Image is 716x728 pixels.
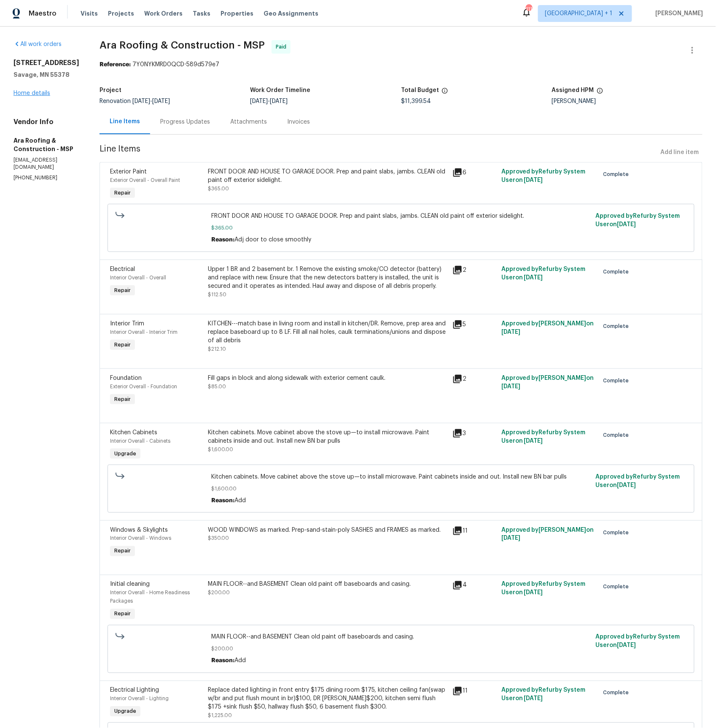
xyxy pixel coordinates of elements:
[81,9,98,18] span: Visits
[212,224,591,232] span: $365.00
[100,98,170,104] span: Renovation
[501,266,586,281] span: Approved by Refurby System User on
[595,474,680,488] span: Approved by Refurby System User on
[603,268,633,276] span: Complete
[603,376,633,385] span: Complete
[110,178,180,183] span: Exterior Overall - Overall Paint
[250,87,311,93] h5: Work Order Timeline
[452,686,496,696] div: 11
[13,157,79,171] p: [EMAIL_ADDRESS][DOMAIN_NAME]
[110,590,190,604] span: Interior Overall - Home Readiness Packages
[208,384,226,389] span: $85.00
[276,43,290,51] span: Paid
[603,170,633,179] span: Complete
[212,645,591,653] span: $200.00
[110,321,144,327] span: Interior Trim
[270,98,288,104] span: [DATE]
[110,438,170,444] span: Interior Overall - Cabinets
[452,580,496,590] div: 4
[452,428,496,438] div: 3
[212,473,591,481] span: Kitchen cabinets. Move cabinet above the stove up—to install microwave. Paint cabinets inside and...
[212,237,235,243] span: Reason:
[208,590,230,595] span: $200.00
[208,186,229,191] span: $365.00
[501,321,594,335] span: Approved by [PERSON_NAME] on
[501,384,520,390] span: [DATE]
[603,431,633,439] span: Complete
[111,395,134,403] span: Repair
[110,696,169,701] span: Interior Overall - Lighting
[208,265,447,290] div: Upper 1 BR and 2 basement br. 1 Remove the existing smoke/CO detector (battery) and replace with ...
[208,168,447,184] div: FRONT DOOR AND HOUSE TO GARAGE DOOR. Prep and paint slabs, jambs. CLEAN old paint off exterior si...
[111,610,134,618] span: Repair
[501,329,520,335] span: [DATE]
[552,87,594,93] h5: Assigned HPM
[250,98,268,104] span: [DATE]
[235,658,246,664] span: Add
[501,430,586,444] span: Approved by Refurby System User on
[230,118,267,126] div: Attachments
[452,374,496,384] div: 2
[100,40,265,50] span: Ara Roofing & Construction - MSP
[208,526,447,534] div: WOOD WINDOWS as marked. Prep-sand-stain-poly SASHES and FRAMES as marked.
[595,213,680,227] span: Approved by Refurby System User on
[208,686,447,712] div: Replace dated lighting in front entry $175 dining room $175, kitchen ceiling fan(swap w/br and pu...
[152,98,170,104] span: [DATE]
[110,687,159,693] span: Electrical Lighting
[208,428,447,445] div: Kitchen cabinets. Move cabinet above the stove up—to install microwave. Paint cabinets inside and...
[526,5,532,14] div: 111
[132,98,170,104] span: -
[595,634,680,649] span: Approved by Refurby System User on
[524,590,543,596] span: [DATE]
[452,526,496,536] div: 11
[111,449,140,458] span: Upgrade
[524,275,543,281] span: [DATE]
[110,430,157,436] span: Kitchen Cabinets
[235,498,246,503] span: Add
[524,177,543,183] span: [DATE]
[110,384,177,389] span: Exterior Overall - Foundation
[401,87,439,93] h5: Total Budget
[132,98,150,104] span: [DATE]
[208,447,233,452] span: $1,600.00
[501,536,520,541] span: [DATE]
[13,59,79,67] h2: [STREET_ADDRESS]
[617,643,636,649] span: [DATE]
[144,9,183,18] span: Work Orders
[208,580,447,589] div: MAIN FLOOR--and BASEMENT Clean old paint off baseboards and casing.
[13,90,50,96] a: Home details
[652,9,703,18] span: [PERSON_NAME]
[29,9,57,18] span: Maestro
[110,275,166,280] span: Interior Overall - Overall
[13,70,79,79] h5: Savage, MN 55378
[111,341,134,349] span: Repair
[552,98,703,104] div: [PERSON_NAME]
[111,547,134,555] span: Repair
[110,375,142,381] span: Foundation
[13,174,79,181] p: [PHONE_NUMBER]
[110,169,147,175] span: Exterior Paint
[212,498,235,503] span: Reason:
[208,713,232,718] span: $1,225.00
[100,62,131,68] b: Reference:
[212,212,591,220] span: FRONT DOOR AND HOUSE TO GARAGE DOOR. Prep and paint slabs, jambs. CLEAN old paint off exterior si...
[13,136,79,153] h5: Ara Roofing & Construction - MSP
[603,583,633,591] span: Complete
[452,265,496,275] div: 2
[110,536,171,541] span: Interior Overall - Windows
[193,11,210,16] span: Tasks
[212,658,235,664] span: Reason:
[212,484,591,493] span: $1,600.00
[501,169,586,183] span: Approved by Refurby System User on
[110,117,140,126] div: Line Items
[111,189,134,197] span: Repair
[617,482,636,488] span: [DATE]
[264,9,318,18] span: Geo Assignments
[441,87,448,98] span: The total cost of line items that have been proposed by Opendoor. This sum includes line items th...
[100,60,703,69] div: 7Y0NYKMRD0QCD-589d579e7
[524,696,543,702] span: [DATE]
[208,319,447,345] div: KITCHEN---match base in living room and install in kitchen/DR. Remove, prep area and replace base...
[13,118,79,126] h4: Vendor Info
[545,9,613,18] span: [GEOGRAPHIC_DATA] + 1
[501,687,586,702] span: Approved by Refurby System User on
